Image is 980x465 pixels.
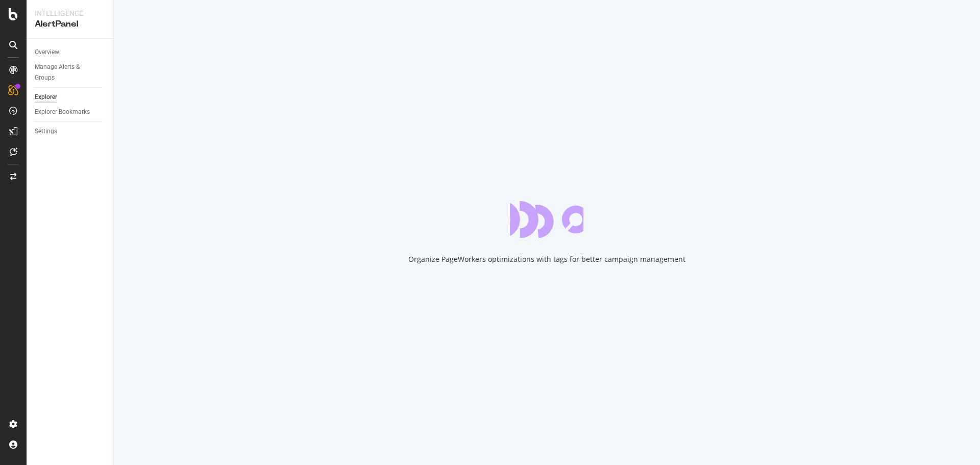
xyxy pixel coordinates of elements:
[35,62,106,83] a: Manage Alerts & Groups
[35,92,57,103] div: Explorer
[510,201,583,238] div: animation
[35,47,59,58] div: Overview
[35,92,106,103] a: Explorer
[35,126,57,137] div: Settings
[408,254,685,264] div: Organize PageWorkers optimizations with tags for better campaign management
[35,47,106,58] a: Overview
[35,8,105,18] div: Intelligence
[35,107,90,117] div: Explorer Bookmarks
[35,62,96,83] div: Manage Alerts & Groups
[35,107,106,117] a: Explorer Bookmarks
[35,18,105,30] div: AlertPanel
[35,126,106,137] a: Settings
